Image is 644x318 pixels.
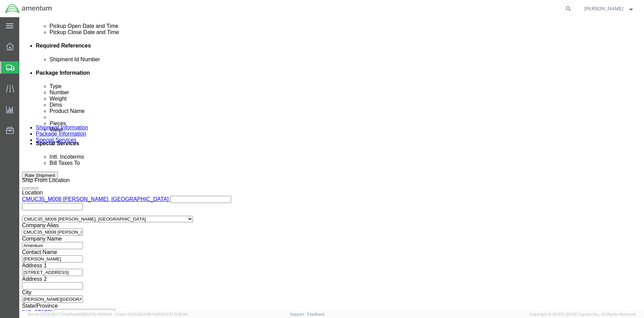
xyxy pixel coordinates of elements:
[19,17,644,311] iframe: FS Legacy Container
[530,311,636,317] span: Copyright © [DATE]-[DATE] Agistix Inc., All Rights Reserved
[115,312,187,316] span: Client: 2025.20.0-8b113f4
[84,312,112,316] span: [DATE] 09:51:04
[28,312,112,316] span: Server: 2025.20.0-710e05ee653
[584,4,635,13] button: [PERSON_NAME]
[5,3,52,14] img: logo
[161,312,187,316] span: [DATE] 10:16:38
[584,5,623,12] span: Trevor Williams
[290,312,307,316] a: Support
[307,312,325,316] a: Feedback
